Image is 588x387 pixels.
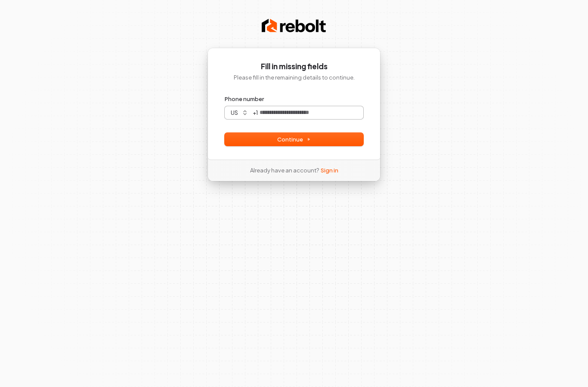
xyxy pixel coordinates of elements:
[225,95,264,103] label: Phone number
[262,17,326,34] img: Rebolt Logo
[321,166,338,174] a: Sign in
[225,61,363,72] h1: Fill in missing fields
[250,166,319,174] span: Already have an account?
[277,135,311,143] span: Continue
[225,106,252,119] button: us
[225,133,363,146] button: Continue
[225,74,363,81] p: Please fill in the remaining details to continue.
